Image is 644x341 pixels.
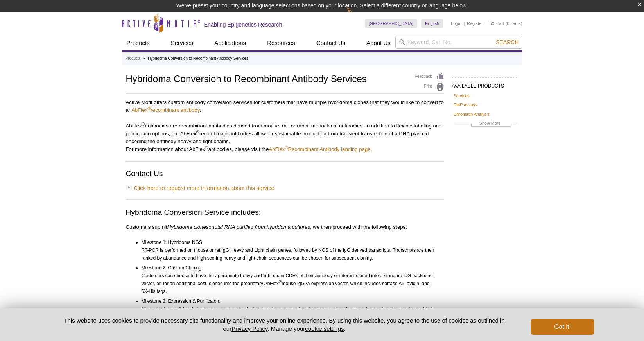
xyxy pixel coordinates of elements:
[415,83,444,92] a: Print
[362,36,395,50] a: About Us
[305,325,344,332] button: cookie settings
[491,19,522,28] li: (0 items)
[122,36,154,50] a: Products
[167,224,209,230] i: Hybridoma clones
[454,101,477,108] a: ChIP Assays
[126,185,444,192] h4: Click here to request more information about this service
[50,316,518,333] p: This website uses cookies to provide necessary site functionality and improve your online experie...
[395,36,522,49] input: Keyword, Cat. No.
[147,106,151,111] sup: ®
[210,36,251,50] a: Applications
[143,56,145,61] li: »
[196,129,199,134] sup: ®
[454,92,470,99] a: Services
[126,207,444,217] h2: Hybridoma Conversion Service includes:
[126,223,444,231] p: Customers submit or , we then proceed with the following steps:
[142,297,437,330] li: Milestone 3: Expression & Purificaton. Clones for Heavy & Light chains are sequence verified and ...
[451,21,461,26] a: Login
[491,21,504,26] a: Cart
[269,146,370,152] a: AbFlex®Recombinant Antibody landing page
[126,168,444,179] h2: Contact Us
[262,36,300,50] a: Resources
[148,56,248,61] li: Hybridoma Conversion to Recombinant Antibody Services
[421,19,443,28] a: English
[454,120,517,129] a: Show More
[142,239,437,264] li: Milestone 1: Hybridoma NGS. RT-PCR is performed on mouse or rat IgG Heavy and Light chain genes, ...
[131,107,199,113] a: AbFlex®recombinant antibody
[464,19,465,28] li: |
[142,122,145,126] sup: ®
[231,325,267,332] a: Privacy Policy
[312,36,350,50] a: Contact Us
[467,21,483,26] a: Register
[452,77,518,91] h2: AVAILABLE PRODUCTS
[415,72,444,81] a: Feedback
[126,99,444,153] p: Active Motif offers custom antibody conversion services for customers that have multiple hybridom...
[279,280,282,284] sup: ®
[491,21,494,25] img: Your Cart
[213,224,310,230] i: total RNA purified from hybridoma cultures
[205,145,208,150] sup: ®
[454,111,490,118] a: Chromatin Analysis
[496,39,518,45] span: Search
[493,39,521,46] button: Search
[126,55,141,62] a: Products
[285,145,288,150] sup: ®
[531,319,594,335] button: Got it!
[346,6,367,24] img: Change Here
[166,36,198,50] a: Services
[126,72,407,84] h1: Hybridoma Conversion to Recombinant Antibody Services
[142,264,437,297] li: Milestone 2: Custom Cloning. Customers can choose to have the appropriate heavy and light chain C...
[204,21,282,28] h2: Enabling Epigenetics Research
[365,19,418,28] a: [GEOGRAPHIC_DATA]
